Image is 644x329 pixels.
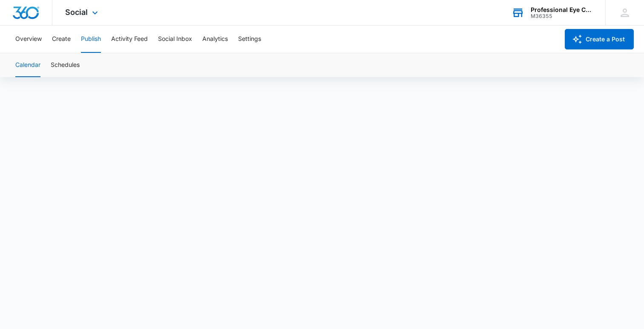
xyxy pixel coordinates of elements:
[565,29,634,49] button: Create a Post
[81,26,101,53] button: Publish
[202,26,228,53] button: Analytics
[65,8,88,17] span: Social
[111,26,148,53] button: Activity Feed
[158,26,192,53] button: Social Inbox
[15,26,42,53] button: Overview
[238,26,261,53] button: Settings
[15,53,40,77] button: Calendar
[51,53,80,77] button: Schedules
[531,6,593,13] div: account name
[52,26,71,53] button: Create
[531,13,593,19] div: account id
